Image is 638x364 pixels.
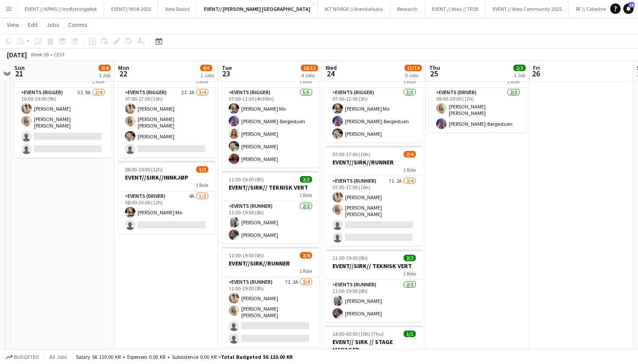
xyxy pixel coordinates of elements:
span: All jobs [48,354,69,360]
button: EVENT// NOA 2025 [104,0,158,17]
button: RF // Colorline - BAT [569,0,625,17]
span: View [7,21,19,29]
a: 15 [623,3,634,14]
button: Research [390,0,425,17]
span: Edit [28,21,38,29]
div: CEST [54,51,65,58]
span: Budgeted [14,354,39,360]
div: [DATE] [7,50,27,59]
button: EVENT // Atea // TP2B [425,0,486,17]
button: Budgeted [4,352,40,362]
span: Jobs [46,21,59,29]
span: Total Budgeted 56 110.00 KR [221,354,293,360]
span: Week 38 [29,51,50,58]
span: 15 [628,2,635,8]
div: Salary 56 110.00 KR + Expenses 0.00 KR + Subsistence 0.00 KR = [76,354,293,360]
a: Jobs [43,19,63,30]
span: Comms [68,21,88,29]
button: EVENT // KPMG // Innflytningsfest [18,0,104,17]
button: EVENT// [PERSON_NAME] [GEOGRAPHIC_DATA] [197,0,318,17]
button: EVENT // Atea Community 2025 [486,0,569,17]
button: New Board [158,0,197,17]
a: Comms [65,19,91,30]
button: IKT NORGE // Arendalsuka [318,0,390,17]
a: Edit [24,19,41,30]
a: View [3,19,23,30]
